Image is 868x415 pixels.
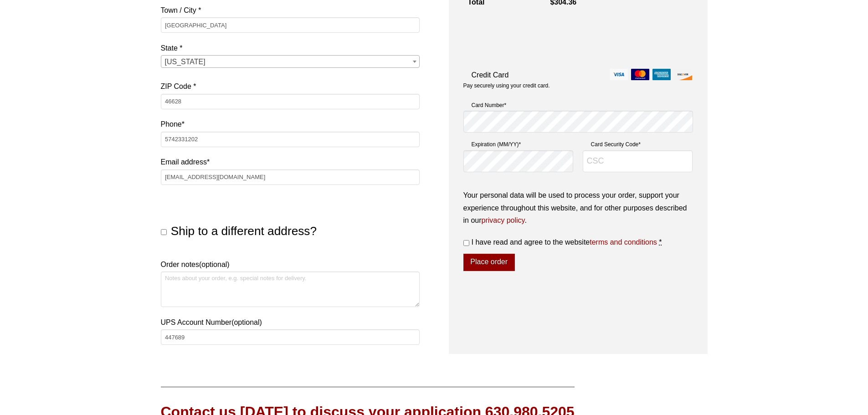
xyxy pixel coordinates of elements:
label: Expiration (MM/YY) [463,140,574,149]
span: I have read and agree to the website [472,238,657,246]
label: Email address [161,156,420,168]
iframe: reCAPTCHA [463,21,602,56]
img: discover [674,69,692,80]
button: Place order [463,254,515,271]
input: I have read and agree to the websiteterms and conditions * [463,240,469,246]
label: Order notes [161,258,420,271]
input: Ship to a different address? [161,229,167,235]
label: Town / City [161,4,420,16]
span: Indiana [161,56,419,68]
p: Your personal data will be used to process your order, support your experience throughout this we... [463,189,693,226]
label: State [161,42,420,54]
img: amex [652,69,671,80]
span: (optional) [199,261,230,268]
span: (optional) [231,318,262,326]
label: Phone [161,118,420,130]
p: Pay securely using your credit card. [463,82,693,90]
a: terms and conditions [590,238,657,246]
input: CSC [583,150,693,172]
label: Credit Card [463,69,693,81]
label: ZIP Code [161,80,420,92]
img: visa [610,69,628,80]
span: Ship to a different address? [171,224,317,238]
fieldset: Payment Info [463,97,693,180]
label: Card Security Code [583,140,693,149]
span: State [161,55,420,68]
abbr: required [659,238,662,246]
label: UPS Account Number [161,316,420,328]
label: Card Number [463,101,693,110]
a: privacy policy [482,216,525,224]
img: mastercard [631,69,649,80]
